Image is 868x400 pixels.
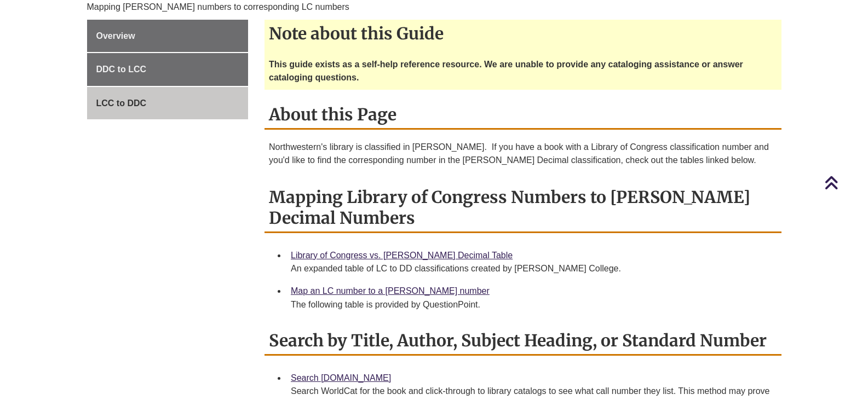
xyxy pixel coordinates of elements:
[291,262,773,275] div: An expanded table of LC to DD classifications created by [PERSON_NAME] College.
[265,101,781,130] h2: About this Page
[96,31,135,40] span: Overview
[824,175,865,190] a: Back to Top
[87,20,249,120] div: Guide Page Menu
[269,60,743,82] strong: This guide exists as a self-help reference resource. We are unable to provide any cataloging assi...
[96,98,147,108] span: LCC to DDC
[87,87,249,120] a: LCC to DDC
[291,286,490,295] a: Map an LC number to a [PERSON_NAME] number
[87,2,349,11] span: Mapping [PERSON_NAME] numbers to corresponding LC numbers
[87,53,249,86] a: DDC to LCC
[291,373,391,382] a: Search [DOMAIN_NAME]
[265,20,781,47] h2: Note about this Guide
[265,183,781,233] h2: Mapping Library of Congress Numbers to [PERSON_NAME] Decimal Numbers
[96,65,147,74] span: DDC to LCC
[269,141,777,167] p: Northwestern's library is classified in [PERSON_NAME]. If you have a book with a Library of Congr...
[291,298,773,311] div: The following table is provided by QuestionPoint.
[265,327,781,356] h2: Search by Title, Author, Subject Heading, or Standard Number
[291,251,513,260] a: Library of Congress vs. [PERSON_NAME] Decimal Table
[87,20,249,53] a: Overview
